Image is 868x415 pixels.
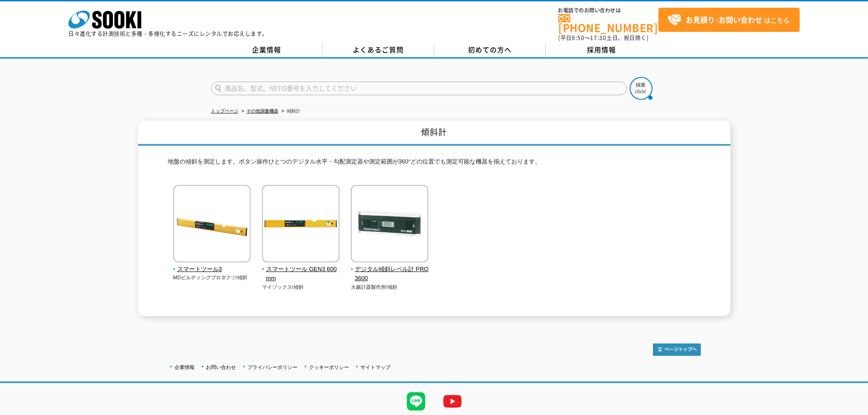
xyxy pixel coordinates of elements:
[211,43,323,57] a: 企業情報
[173,256,251,274] a: スマートツール3
[434,43,546,57] a: 初めての方へ
[262,283,340,291] p: マイゾックス/傾斜
[68,31,268,36] p: 日々進化する計測技術と多種・多様化するニーズにレンタルでお応えします。
[351,185,428,265] img: デジタル傾斜レベル計 PRO3600
[590,34,606,42] span: 17:30
[175,364,195,370] a: 企業情報
[546,43,657,57] a: 採用情報
[351,256,429,283] a: デジタル傾斜レベル計 PRO3600
[247,108,278,113] a: その他測量機器
[211,82,627,95] input: 商品名、型式、NETIS番号を入力してください
[658,8,800,32] a: お見積り･お問い合わせはこちら
[173,265,251,274] span: スマートツール3
[686,14,762,25] strong: お見積り･お問い合わせ
[558,8,658,13] span: お電話でのお問い合わせは
[206,364,236,370] a: お問い合わせ
[173,274,251,282] p: MDビルディングプロダクツ/傾斜
[360,364,390,370] a: サイトマップ
[211,108,238,113] a: トップページ
[558,14,658,33] a: [PHONE_NUMBER]
[262,265,340,284] span: スマートツール GEN3 600mm
[630,77,652,100] img: btn_search.png
[262,185,339,265] img: スマートツール GEN3 600mm
[351,283,429,291] p: 大菱計器製作所/傾斜
[572,34,585,42] span: 8:50
[247,364,298,370] a: プライバシーポリシー
[309,364,349,370] a: クッキーポリシー
[558,34,648,42] span: (平日 ～ 土日、祝日除く)
[351,265,429,284] span: デジタル傾斜レベル計 PRO3600
[280,107,300,116] li: 傾斜計
[173,185,251,265] img: スマートツール3
[168,157,701,171] p: 地盤の傾斜を測定します。ボタン操作ひとつのデジタル水平・勾配測定器や測定範囲が360°どの位置でも測定可能な機器を揃えております。
[323,43,434,57] a: よくあるご質問
[468,45,512,55] span: 初めての方へ
[653,343,701,356] img: トップページへ
[668,13,790,27] span: はこちら
[138,121,730,146] h1: 傾斜計
[262,256,340,283] a: スマートツール GEN3 600mm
